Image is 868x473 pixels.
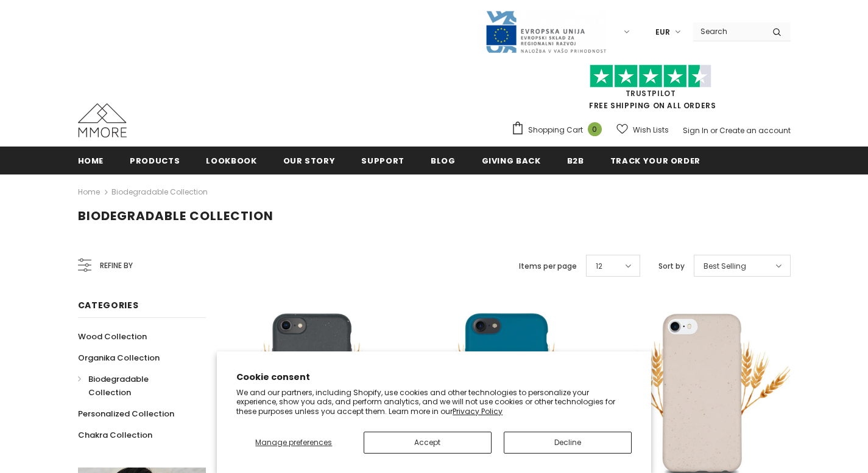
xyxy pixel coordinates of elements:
[485,26,607,36] a: Javni Razpis
[78,408,174,419] span: Personalized Collection
[567,155,584,167] span: B2B
[78,299,139,311] span: Categories
[633,124,669,136] span: Wish Lists
[658,260,685,272] label: Sort by
[719,125,791,136] a: Create an account
[88,373,149,398] span: Biodegradable Collection
[78,331,147,342] span: Wood Collection
[78,147,104,174] a: Home
[596,260,602,272] span: 12
[206,155,256,167] span: Lookbook
[283,155,336,167] span: Our Story
[361,147,404,174] a: support
[78,429,152,441] span: Chakra Collection
[255,437,332,447] span: Manage preferences
[610,147,700,174] a: Track your order
[78,326,147,347] a: Wood Collection
[610,155,700,167] span: Track your order
[683,125,708,136] a: Sign In
[511,70,791,111] span: FREE SHIPPING ON ALL ORDERS
[590,64,711,88] img: Trust Pilot Stars
[206,147,256,174] a: Lookbook
[693,22,763,40] input: Search Site
[431,155,456,167] span: Blog
[626,88,676,98] a: Trustpilot
[482,147,541,174] a: Giving back
[504,432,632,454] button: Decline
[431,147,456,174] a: Blog
[130,147,180,174] a: Products
[78,403,174,424] a: Personalized Collection
[364,432,492,454] button: Accept
[78,103,127,137] img: MMORE Cases
[704,260,746,272] span: Best Selling
[519,260,577,272] label: Items per page
[236,388,632,416] p: We and our partners, including Shopify, use cookies and other technologies to personalize your ex...
[511,121,608,139] a: Shopping Cart 0
[78,424,152,446] a: Chakra Collection
[78,368,192,403] a: Biodegradable Collection
[616,119,669,140] a: Wish Lists
[528,124,583,136] span: Shopping Cart
[78,207,273,224] span: Biodegradable Collection
[111,187,208,197] a: Biodegradable Collection
[130,155,180,167] span: Products
[78,185,100,199] a: Home
[567,147,584,174] a: B2B
[236,432,351,454] button: Manage preferences
[100,259,133,272] span: Refine by
[482,155,541,167] span: Giving back
[78,347,160,368] a: Organika Collection
[78,155,104,167] span: Home
[655,26,670,38] span: EUR
[485,10,607,54] img: Javni Razpis
[710,125,718,136] span: or
[236,371,632,384] h2: Cookie consent
[361,155,404,167] span: support
[453,406,503,416] a: Privacy Policy
[588,122,602,136] span: 0
[283,147,336,174] a: Our Story
[78,352,160,364] span: Organika Collection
